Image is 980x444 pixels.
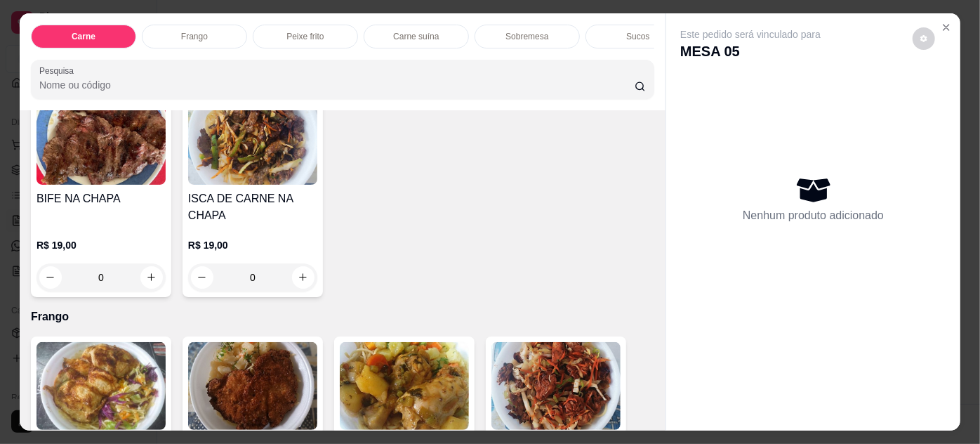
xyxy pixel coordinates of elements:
p: MESA 05 [680,41,821,61]
button: Close [935,16,958,39]
p: Sucos [626,31,649,42]
h4: BIFE NA CHAPA [37,190,166,207]
p: Peixe frito [286,31,324,42]
p: Nenhum produto adicionado [743,207,884,224]
p: R$ 19,00 [188,238,317,252]
p: Carne suína [393,31,439,42]
button: decrease-product-quantity [913,27,935,50]
img: product-image [491,342,621,430]
img: product-image [188,97,317,185]
p: R$ 19,00 [37,238,166,252]
img: product-image [340,342,469,430]
img: product-image [37,97,166,185]
h4: ISCA DE CARNE NA CHAPA [188,190,317,224]
img: product-image [188,342,317,430]
p: Este pedido será vinculado para [680,27,821,41]
p: Carne [72,31,95,42]
p: Sobremesa [505,31,548,42]
p: Frango [31,308,654,325]
p: Frango [181,31,208,42]
label: Pesquisa [39,65,79,77]
input: Pesquisa [39,78,635,92]
img: product-image [37,342,166,430]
